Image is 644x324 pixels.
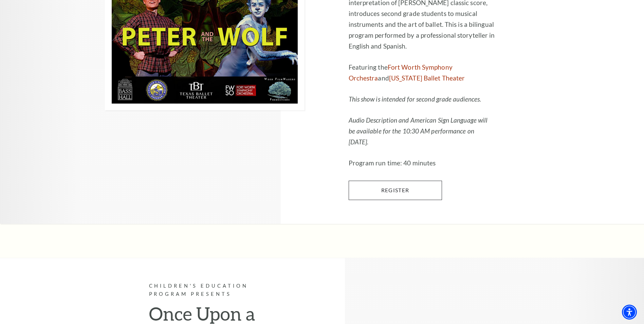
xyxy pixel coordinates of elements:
p: Program run time: 40 minutes [349,158,495,168]
em: This show is intended for second grade audiences. [349,95,481,103]
p: Featuring the and [349,62,495,84]
div: Accessibility Menu [622,305,637,320]
p: Children's Education Program Presents [149,282,277,299]
a: Register [349,181,442,200]
a: Fort Worth Symphony Orchestra [349,63,453,82]
em: Audio Description and American Sign Language will be available for the 10:30 AM performance on [D... [349,116,488,146]
a: [US_STATE] Ballet Theater [389,74,465,82]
